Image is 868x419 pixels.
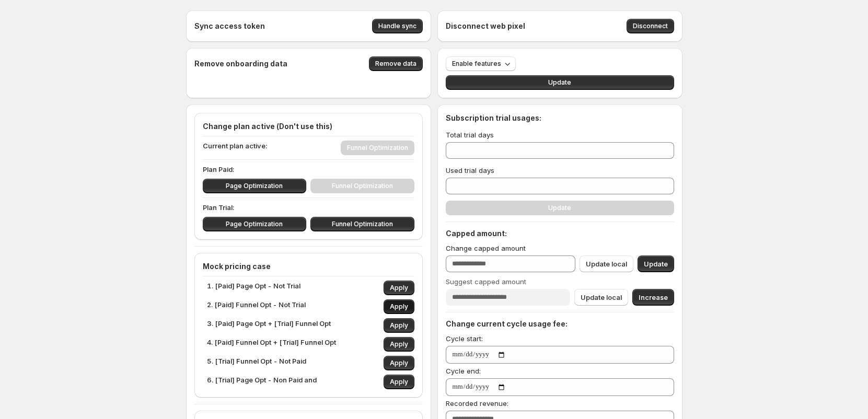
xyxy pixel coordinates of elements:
span: Apply [390,359,408,367]
h4: Capped amount: [446,228,674,239]
button: Update [638,255,674,272]
span: Update local [586,259,627,269]
h4: Remove onboarding data [194,59,287,69]
h4: Change current cycle usage fee: [446,319,674,329]
span: Apply [390,321,408,330]
button: Page Optimization [203,217,307,231]
p: 2. [Paid] Funnel Opt - Not Trial [207,299,306,314]
span: Used trial days [446,166,494,174]
p: Plan Paid: [203,164,414,174]
button: Update local [580,255,633,272]
p: 4. [Paid] Funnel Opt + [Trial] Funnel Opt [207,337,336,352]
button: Apply [384,299,414,314]
span: Remove data [375,60,416,68]
button: Apply [384,356,414,370]
span: Suggest capped amount [446,277,526,286]
button: Enable features [446,56,516,71]
p: 6. [Trial] Page Opt - Non Paid and [207,375,317,389]
button: Increase [632,289,674,306]
span: Total trial days [446,131,494,139]
button: Remove data [369,56,423,71]
h4: Disconnect web pixel [446,21,525,31]
button: Update [446,75,674,90]
p: 3. [Paid] Page Opt + [Trial] Funnel Opt [207,318,331,333]
h4: Mock pricing case [203,261,414,272]
p: 1. [Paid] Page Opt - Not Trial [207,281,300,295]
button: Page Optimization [203,179,307,193]
button: Funnel Optimization [310,217,414,231]
p: Plan Trial: [203,202,414,213]
span: Cycle end: [446,367,481,375]
span: Apply [390,340,408,348]
span: Apply [390,302,408,311]
button: Apply [384,281,414,295]
button: Update local [574,289,628,306]
span: Enable features [452,60,501,68]
span: Handle sync [378,22,416,30]
span: Change capped amount [446,244,526,252]
p: Current plan active: [203,141,268,155]
button: Handle sync [372,19,423,33]
span: Increase [639,292,668,302]
span: Recorded revenue: [446,399,508,408]
span: Update [644,259,668,269]
button: Apply [384,318,414,333]
h4: Sync access token [194,21,265,31]
span: Cycle start: [446,334,483,343]
button: Disconnect [627,19,674,33]
p: 5. [Trial] Funnel Opt - Not Paid [207,356,306,370]
span: Update local [581,292,622,302]
button: Apply [384,337,414,352]
span: Update [548,78,571,87]
h4: Change plan active (Don't use this) [203,121,414,132]
h4: Subscription trial usages: [446,113,541,123]
button: Apply [384,375,414,389]
span: Page Optimization [226,182,283,190]
span: Apply [390,284,408,292]
span: Apply [390,378,408,386]
span: Disconnect [633,22,668,30]
span: Page Optimization [226,220,283,228]
span: Funnel Optimization [332,220,393,228]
